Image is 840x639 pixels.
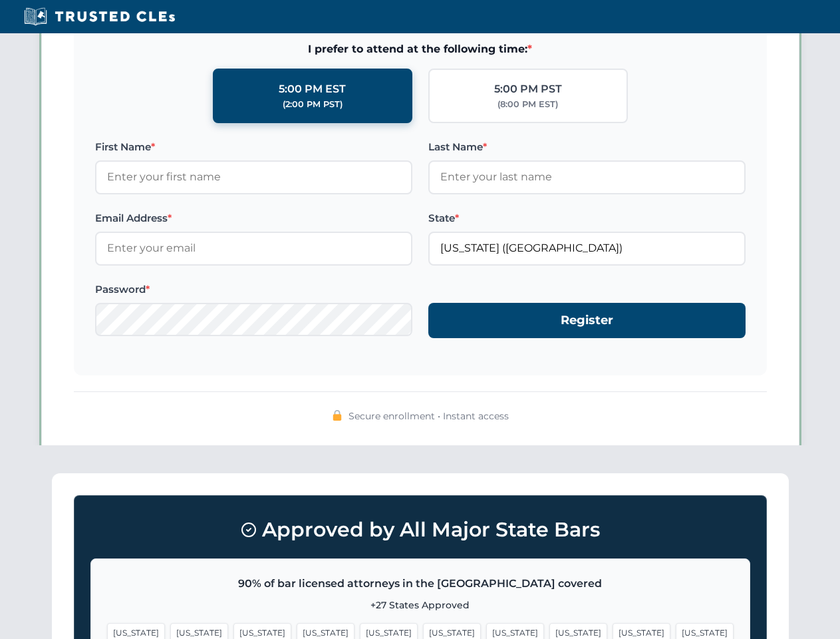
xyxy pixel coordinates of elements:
[428,139,746,155] label: Last Name
[95,139,412,155] label: First Name
[428,303,746,338] button: Register
[279,81,346,98] div: 5:00 PM EST
[95,232,412,265] input: Enter your email
[428,160,746,194] input: Enter your last name
[497,98,558,111] div: (8:00 PM EST)
[95,282,412,298] label: Password
[20,7,179,27] img: Trusted CLEs
[428,232,746,265] input: Kentucky (KY)
[107,598,734,612] p: +27 States Approved
[95,160,412,194] input: Enter your first name
[90,512,750,548] h3: Approved by All Major State Bars
[349,409,509,423] span: Secure enrollment • Instant access
[332,410,343,421] img: 🔒
[95,210,412,226] label: Email Address
[95,41,746,58] span: I prefer to attend at the following time:
[283,98,343,111] div: (2:00 PM PST)
[494,81,562,98] div: 5:00 PM PST
[107,575,734,592] p: 90% of bar licensed attorneys in the [GEOGRAPHIC_DATA] covered
[428,210,746,226] label: State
